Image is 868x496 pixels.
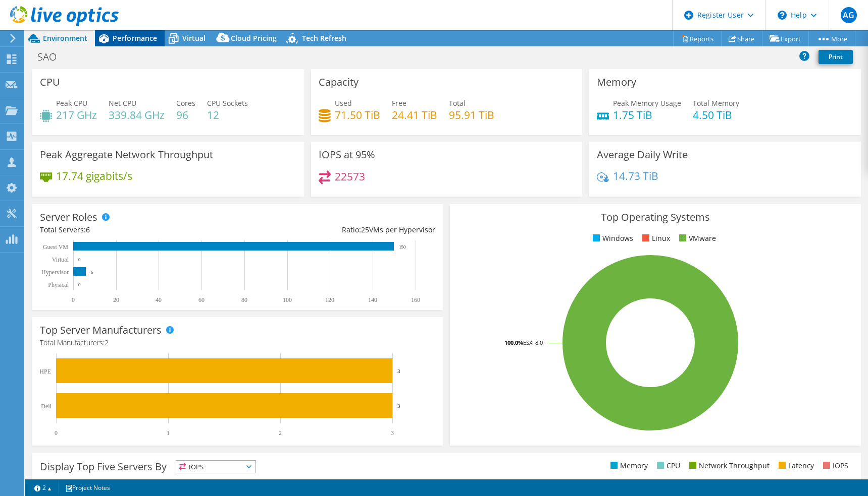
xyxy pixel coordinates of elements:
span: Total [449,98,466,108]
li: Network Throughput [687,460,770,471]
span: Peak CPU [56,98,87,108]
a: Reports [673,31,722,46]
text: 6 [91,270,93,275]
h4: 24.41 TiB [392,109,437,120]
a: Export [762,31,809,46]
text: HPE [39,368,51,375]
span: Total Memory [693,98,739,108]
h3: Memory [597,77,636,88]
span: Peak Memory Usage [613,98,681,108]
h4: 4.50 TiB [693,109,739,120]
span: Environment [43,33,87,43]
h4: 339.84 GHz [109,109,165,120]
h3: Top Server Manufacturers [40,325,162,336]
a: More [808,31,855,46]
text: 160 [411,296,420,303]
h4: 12 [207,109,248,120]
li: Latency [776,460,814,471]
h3: IOPS at 95% [319,149,375,160]
text: 0 [78,257,81,262]
span: Net CPU [109,98,136,108]
text: Hypervisor [41,269,69,276]
text: 3 [397,403,400,409]
h4: 17.74 gigabits/s [56,170,132,181]
text: 120 [325,296,334,303]
h3: Top Operating Systems [457,212,853,223]
span: AG [841,7,857,23]
h4: 217 GHz [56,109,97,120]
span: 6 [86,225,90,234]
span: Cores [176,98,195,108]
h4: 71.50 TiB [335,109,380,120]
h1: SAO [33,51,72,63]
text: Virtual [52,256,69,263]
h4: Total Manufacturers: [40,337,435,348]
svg: \n [778,11,787,20]
div: Ratio: VMs per Hypervisor [238,224,436,235]
span: 25 [361,225,369,234]
h4: 96 [176,109,195,120]
div: Total Servers: [40,224,238,235]
text: 0 [78,282,81,287]
span: Used [335,98,352,108]
span: Performance [113,33,157,43]
text: 60 [198,296,205,303]
text: 20 [113,296,119,303]
li: Linux [640,233,670,244]
text: 2 [279,429,282,437]
text: 3 [391,429,394,437]
h4: 95.91 TiB [449,109,494,120]
span: Virtual [182,33,206,43]
h4: 1.75 TiB [613,109,681,120]
span: Free [392,98,406,108]
span: 2 [105,338,109,347]
li: CPU [654,460,680,471]
a: Share [721,31,762,46]
li: VMware [677,233,716,244]
text: 0 [55,429,58,437]
h3: Peak Aggregate Network Throughput [40,149,213,160]
text: 80 [241,296,247,303]
text: 0 [72,296,75,303]
li: Memory [608,460,648,471]
text: 140 [368,296,377,303]
h3: CPU [40,77,60,88]
text: Dell [41,403,52,410]
a: Print [819,50,853,64]
text: 150 [399,244,406,250]
h3: Server Roles [40,212,97,223]
text: Physical [48,281,69,288]
span: CPU Sockets [207,98,248,108]
text: 40 [156,296,162,303]
h3: Average Daily Write [597,149,688,160]
span: IOPS [176,461,256,473]
li: Windows [590,233,633,244]
span: Cloud Pricing [231,33,277,43]
text: 3 [397,368,400,374]
span: Tech Refresh [302,33,346,43]
text: 100 [283,296,292,303]
a: 2 [27,481,59,494]
a: Project Notes [58,481,117,494]
text: Guest VM [43,243,68,251]
tspan: ESXi 8.0 [523,339,543,346]
tspan: 100.0% [504,339,523,346]
h4: 22573 [335,171,365,182]
h3: Capacity [319,77,359,88]
text: 1 [167,429,170,437]
h4: 14.73 TiB [613,170,658,181]
li: IOPS [821,460,848,471]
